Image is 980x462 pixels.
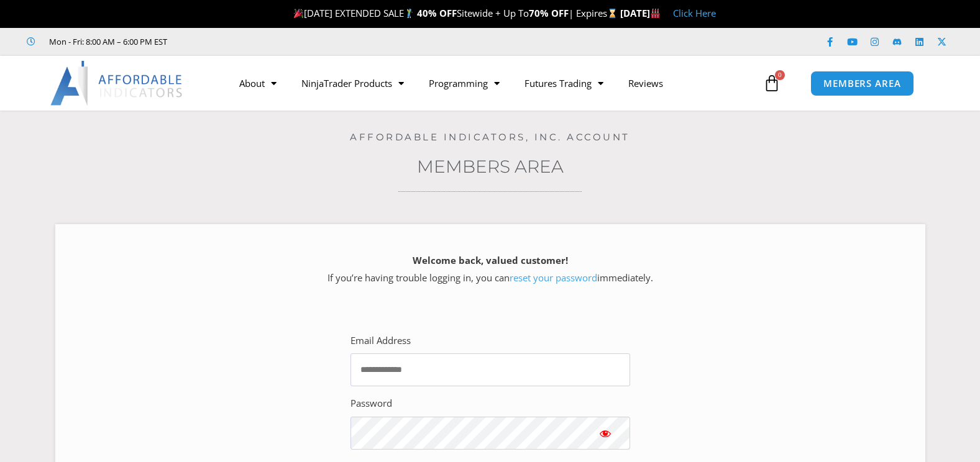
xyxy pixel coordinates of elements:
img: 🎉 [294,9,303,18]
span: MEMBERS AREA [823,79,901,88]
a: 0 [744,65,799,101]
a: reset your password [510,271,597,284]
p: If you’re having trouble logging in, you can immediately. [77,252,904,287]
label: Password [350,395,392,412]
button: Show password [580,417,630,450]
img: ⌛ [608,9,617,18]
a: Futures Trading [512,69,616,97]
a: Reviews [616,69,675,97]
a: Programming [416,69,512,97]
a: Members Area [417,156,564,177]
span: [DATE] EXTENDED SALE Sitewide + Up To | Expires [291,7,620,19]
iframe: Customer reviews powered by Trustpilot [185,35,371,48]
strong: 70% OFF [529,7,569,19]
nav: Menu [227,69,760,97]
strong: 40% OFF [417,7,457,19]
a: About [227,69,289,97]
a: NinjaTrader Products [289,69,416,97]
img: 🏭 [651,9,660,18]
span: Mon - Fri: 8:00 AM – 6:00 PM EST [46,34,167,49]
strong: [DATE] [620,7,661,19]
span: 0 [775,70,785,80]
a: Click Here [673,7,716,19]
a: MEMBERS AREA [810,71,914,96]
strong: Welcome back, valued customer! [413,254,568,266]
label: Email Address [350,332,411,350]
img: LogoAI | Affordable Indicators – NinjaTrader [50,61,184,106]
a: Affordable Indicators, Inc. Account [350,131,630,143]
img: 🏌️‍♂️ [405,9,414,18]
